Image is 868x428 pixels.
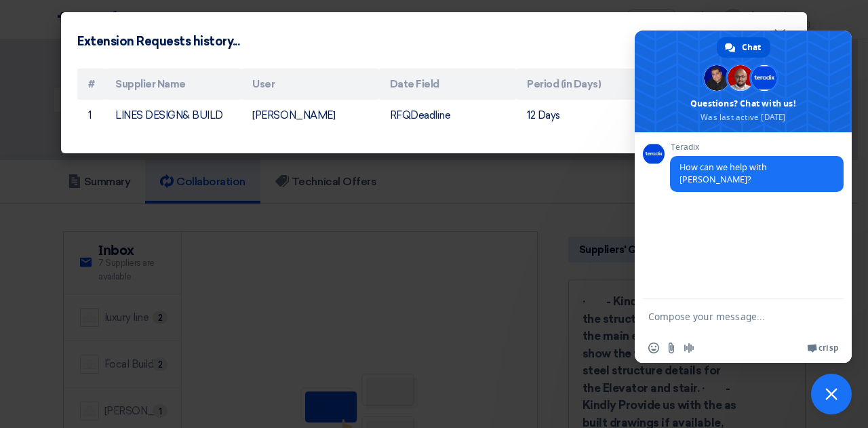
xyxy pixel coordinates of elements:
td: 1 [77,100,104,132]
th: Period (in Days) [516,69,653,100]
span: Teradix [670,142,844,152]
button: Close [762,22,797,49]
td: 12 Days [516,100,653,132]
span: Send a file [666,343,677,353]
a: Chat [717,37,770,58]
span: Chat [742,37,761,58]
span: How can we help with [PERSON_NAME]? [679,161,767,185]
td: RFQDeadline [379,100,516,132]
a: Crisp [807,343,838,353]
textarea: Compose your message... [648,299,811,333]
span: Crisp [818,343,838,353]
td: [PERSON_NAME] [241,100,378,132]
h4: Extension Requests history... [77,33,239,51]
a: Close chat [811,374,852,414]
td: LINES DESIGN& BUILD [104,100,241,132]
span: Audio message [684,343,694,353]
th: Supplier Name [104,69,241,100]
th: # [77,69,104,100]
th: User [241,69,378,100]
th: Date Field [379,69,516,100]
span: × [773,24,787,52]
span: Insert an emoji [648,343,659,353]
